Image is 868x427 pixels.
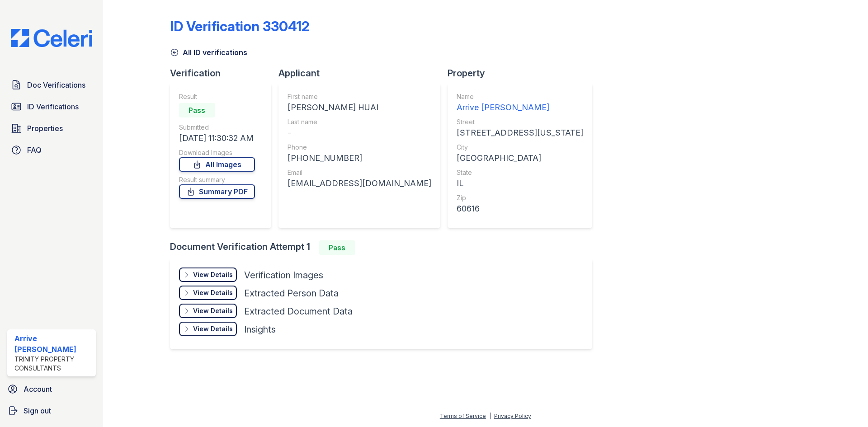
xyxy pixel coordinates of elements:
a: Doc Verifications [7,76,96,94]
div: [EMAIL_ADDRESS][DOMAIN_NAME] [288,177,431,190]
span: Properties [27,123,63,134]
div: Submitted [179,123,255,132]
div: Property [448,67,599,80]
div: Street [457,117,583,127]
span: Doc Verifications [27,80,85,90]
a: ID Verifications [7,98,96,116]
div: Extracted Person Data [244,287,339,300]
div: [PERSON_NAME] HUAI [288,101,431,114]
iframe: chat widget [830,391,859,418]
span: Sign out [24,405,51,416]
div: Verification Images [244,269,323,282]
div: [GEOGRAPHIC_DATA] [457,152,583,164]
div: IL [457,177,583,190]
div: View Details [193,288,233,297]
a: Sign out [4,402,99,420]
div: Arrive [PERSON_NAME] [457,101,583,114]
div: Email [288,168,431,177]
div: - [288,127,431,139]
div: Zip [457,193,583,202]
div: Pass [179,103,215,117]
div: Result summary [179,175,255,184]
div: Name [457,92,583,101]
div: Insights [244,323,276,336]
a: Summary PDF [179,184,255,199]
a: All ID verifications [170,47,247,58]
a: Properties [7,119,96,137]
div: Phone [288,143,431,152]
span: ID Verifications [27,101,79,112]
span: FAQ [27,145,42,155]
a: All Images [179,157,255,172]
div: City [457,143,583,152]
div: Applicant [278,67,448,80]
div: ID Verification 330412 [170,18,310,34]
div: Download Images [179,148,255,157]
div: Verification [170,67,278,80]
div: [PHONE_NUMBER] [288,152,431,164]
div: View Details [193,270,233,279]
div: Document Verification Attempt 1 [170,240,599,255]
div: Result [179,92,255,101]
div: Pass [319,240,355,255]
div: Trinity Property Consultants [14,355,92,373]
div: [DATE] 11:30:32 AM [179,132,255,145]
div: Extracted Document Data [244,305,353,318]
a: Name Arrive [PERSON_NAME] [457,92,583,114]
div: [STREET_ADDRESS][US_STATE] [457,127,583,139]
div: First name [288,92,431,101]
div: 60616 [457,202,583,215]
span: Account [24,384,52,394]
div: | [489,413,491,419]
a: Account [4,380,99,398]
div: View Details [193,324,233,333]
div: State [457,168,583,177]
a: Terms of Service [440,413,486,419]
a: FAQ [7,141,96,159]
div: Arrive [PERSON_NAME] [14,333,92,355]
img: CE_Logo_Blue-a8612792a0a2168367f1c8372b55b34899dd931a85d93a1a3d3e32e68fde9ad4.png [4,29,99,47]
div: Last name [288,117,431,127]
div: View Details [193,306,233,315]
a: Privacy Policy [494,413,531,419]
